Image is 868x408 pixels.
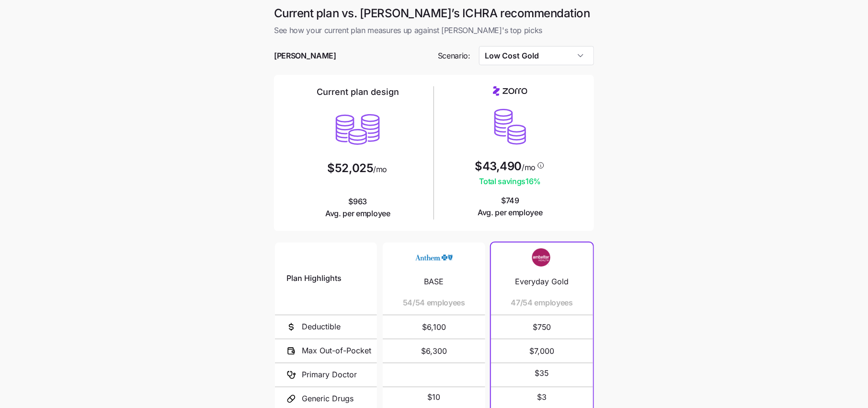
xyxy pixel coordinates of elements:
[328,163,374,174] span: $52,025
[475,161,522,172] span: $43,490
[403,297,465,309] span: 54/54 employees
[302,345,371,357] span: Max Out-of-Pocket
[511,297,573,309] span: 47/54 employees
[515,276,569,288] span: Everyday Gold
[394,315,473,338] span: $6,100
[274,24,594,36] span: See how your current plan measures up against [PERSON_NAME]'s top picks
[302,321,341,333] span: Deductible
[302,369,357,381] span: Primary Doctor
[438,50,470,62] span: Scenario:
[394,339,473,362] span: $6,300
[503,315,582,338] span: $750
[523,248,561,267] img: Carrier
[274,6,594,21] h1: Current plan vs. [PERSON_NAME]’s ICHRA recommendation
[478,195,543,219] span: $749
[475,175,546,187] span: Total savings 16 %
[503,339,582,362] span: $7,000
[317,86,399,98] h2: Current plan design
[302,393,354,405] span: Generic Drugs
[522,163,536,171] span: /mo
[286,272,342,284] span: Plan Highlights
[424,276,444,288] span: BASE
[478,207,543,219] span: Avg. per employee
[325,208,390,220] span: Avg. per employee
[325,196,390,220] span: $963
[415,248,453,267] img: Carrier
[537,391,547,403] span: $3
[535,367,549,379] span: $35
[427,391,440,403] span: $10
[373,165,387,173] span: /mo
[274,50,336,62] span: [PERSON_NAME]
